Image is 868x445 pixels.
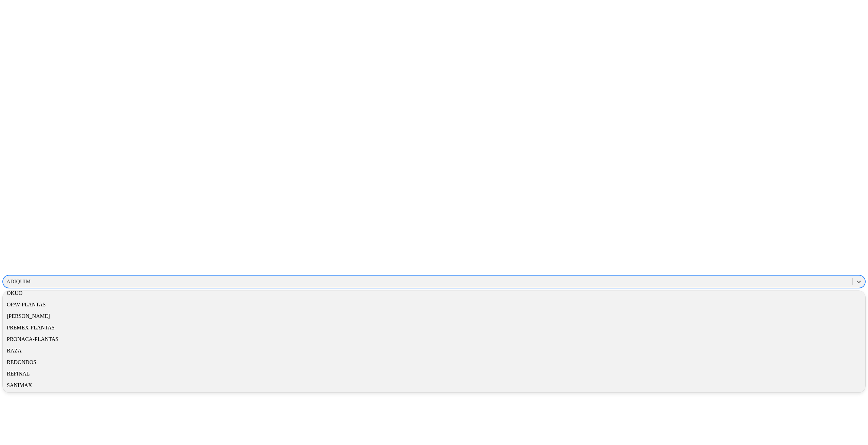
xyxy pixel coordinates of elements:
div: [PERSON_NAME] [3,310,865,322]
div: OPAV-PLANTAS [3,299,865,310]
div: REDONDOS [3,357,865,368]
div: OKUO [3,287,865,299]
div: PREMEX-PLANTAS [3,322,865,333]
div: SANIMAX [3,380,865,391]
div: ADIQUIM [6,279,31,285]
div: RAZA [3,345,865,357]
div: PRONACA-PLANTAS [3,333,865,345]
div: REFINAL [3,368,865,380]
